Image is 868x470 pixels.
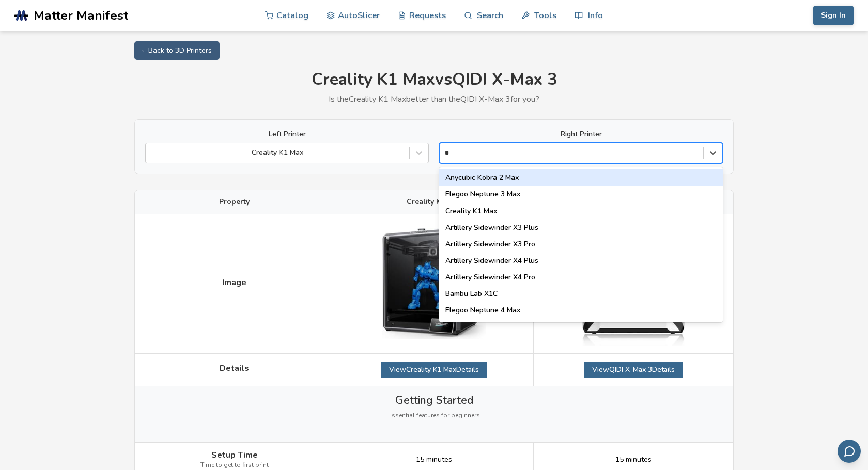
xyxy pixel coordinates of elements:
[220,364,249,373] span: Details
[388,412,480,419] span: Essential features for beginners
[439,319,723,335] div: Elegoo Neptune X
[439,169,723,186] div: Anycubic Kobra 2 Max
[439,236,723,253] div: Artillery Sidewinder X3 Pro
[439,220,723,236] div: Artillery Sidewinder X3 Plus
[145,130,429,138] label: Left Printer
[584,362,683,378] a: ViewQIDI X-Max 3Details
[439,269,723,286] div: Artillery Sidewinder X4 Pro
[381,362,487,378] a: ViewCreality K1 MaxDetails
[416,456,452,464] span: 15 minutes
[439,302,723,319] div: Elegoo Neptune 4 Max
[134,95,734,104] p: Is the Creality K1 Max better than the QIDI X-Max 3 for you?
[615,456,652,464] span: 15 minutes
[382,228,486,339] img: Creality K1 Max
[439,286,723,302] div: Bambu Lab X1C
[222,278,246,287] span: Image
[200,462,269,469] span: Time to get to first print
[219,198,250,206] span: Property
[439,186,723,202] div: Elegoo Neptune 3 Max
[211,450,258,460] span: Setup Time
[439,203,723,220] div: Creality K1 Max
[395,394,473,406] span: Getting Started
[407,198,461,206] span: Creality K1 Max
[134,41,220,60] a: ← Back to 3D Printers
[838,440,861,463] button: Send feedback via email
[151,149,153,157] input: Creality K1 Max
[34,8,128,23] span: Matter Manifest
[439,253,723,269] div: Artillery Sidewinder X4 Plus
[134,70,734,89] h1: Creality K1 Max vs QIDI X-Max 3
[445,149,451,157] input: Anycubic Kobra 2 MaxElegoo Neptune 3 MaxCreality K1 MaxArtillery Sidewinder X3 PlusArtillery Side...
[813,6,854,25] button: Sign In
[439,130,723,138] label: Right Printer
